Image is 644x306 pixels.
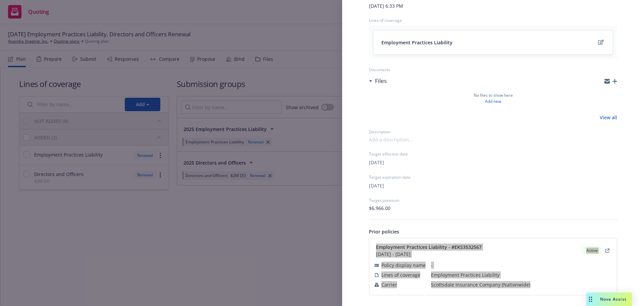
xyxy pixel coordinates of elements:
span: - [431,262,611,269]
strong: Employment Practices Liability - #EKS3532567 [376,244,482,250]
div: Prior policies [369,228,617,235]
div: Target expiration date [369,174,617,180]
div: [DATE] 6:33 PM [369,2,403,9]
span: Employment Practices Liability [381,39,452,46]
div: Lines of coverage [369,17,617,23]
span: Employment Practices Liability [431,271,611,278]
a: View all [600,114,617,121]
span: Scottsdale Insurance Company (Nationwide) [431,281,611,288]
h3: Files [375,77,387,85]
div: Documents [369,67,617,73]
span: No files to show here [474,92,513,98]
button: [DATE] [369,182,384,189]
span: $6,966.00 [369,205,390,212]
span: [DATE] - [DATE] [376,251,482,258]
div: Target effective date [369,151,617,157]
span: Carrier [381,281,397,288]
div: Target premium [369,198,617,203]
a: edit [597,38,605,46]
span: Lines of coverage [381,271,420,278]
button: Nova Assist [586,293,632,306]
div: Files [369,77,387,85]
span: Policy display name [381,262,426,269]
span: Nova Assist [600,296,627,302]
span: Active [585,248,599,254]
a: Add new [485,98,501,104]
div: Drag to move [586,293,595,306]
div: Description [369,129,617,135]
button: [DATE] [369,159,384,166]
a: View Policy [603,247,611,255]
